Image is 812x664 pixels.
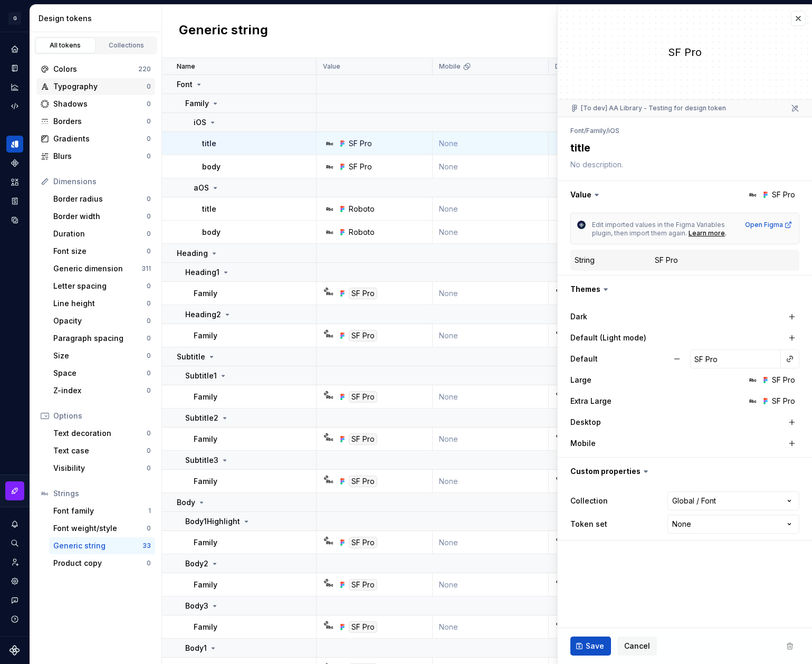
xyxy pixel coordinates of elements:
div: Visibility [53,463,147,473]
div: Data sources [6,212,23,229]
div: Typography [53,81,147,92]
div: Space [53,368,147,378]
label: Collection [570,496,608,506]
div: SF Pro [349,476,377,487]
label: Token set [570,519,607,529]
div: 0 [147,447,151,455]
p: Name [177,62,195,71]
p: Subtitle2 [185,413,218,423]
div: Generic string [53,540,142,551]
div: Roboto [349,227,375,238]
div: SF Pro [349,162,372,172]
a: Shadows0 [36,96,155,112]
div: 0 [147,369,151,377]
a: Border width0 [49,208,155,225]
p: Heading1 [185,267,219,278]
div: 0 [147,317,151,325]
a: Components [6,155,23,172]
p: title [202,138,216,149]
a: Blurs0 [36,148,155,165]
div: 0 [147,559,151,567]
a: Visibility0 [49,460,155,477]
a: Colors220 [36,61,155,78]
a: Paragraph spacing0 [49,330,155,347]
a: Home [6,41,23,58]
p: aOS [194,183,209,193]
p: iOS [194,117,206,128]
div: Invite team [6,554,23,571]
div: String [575,255,595,265]
li: iOS [608,127,619,135]
p: Body1 [185,643,207,653]
div: Storybook stories [6,193,23,210]
div: Font size [53,246,147,257]
p: Subtitle1 [185,371,217,381]
td: None [433,282,549,305]
div: Open Figma [745,221,792,229]
td: None [433,385,549,409]
div: Product copy [53,558,147,568]
div: Shadows [53,99,147,109]
p: Family [194,434,217,444]
span: Cancel [624,641,650,651]
td: None [433,573,549,596]
div: 0 [147,117,151,126]
div: Font family [53,506,148,516]
div: Font weight/style [53,523,147,534]
div: Size [53,350,147,361]
a: Font weight/style0 [49,520,155,537]
td: None [433,470,549,493]
div: SF Pro [349,537,377,548]
p: Subtitle [177,352,205,362]
a: Opacity0 [49,312,155,329]
a: Assets [6,174,23,191]
div: Code automation [6,98,23,115]
p: Body3 [185,601,208,611]
div: 0 [147,282,151,290]
svg: Supernova Logo [9,645,20,656]
p: Value [323,62,340,71]
div: Borders [53,116,147,127]
td: None [433,155,549,178]
div: Line height [53,298,147,309]
a: Font size0 [49,243,155,260]
textarea: title [568,138,797,157]
div: SF Pro [772,375,795,385]
a: Space0 [49,365,155,382]
a: Borders0 [36,113,155,130]
div: Blurs [53,151,147,162]
p: body [202,162,221,172]
label: Dark [570,311,587,322]
li: / [606,127,608,135]
div: 0 [147,524,151,533]
div: SF Pro [349,391,377,403]
a: Z-index0 [49,382,155,399]
div: 0 [147,152,151,160]
label: Desktop [570,417,601,428]
td: None [433,531,549,554]
button: Save [570,637,611,656]
span: Save [586,641,604,651]
div: 1 [148,507,151,515]
div: 311 [141,264,151,273]
p: Family [194,476,217,487]
label: Default [570,354,598,364]
span: Edit imported values in the Figma Variables plugin, then import them again. [592,221,727,237]
td: None [433,197,549,221]
a: Design tokens [6,136,23,153]
div: Collections [100,41,153,50]
div: Options [53,411,151,421]
a: Product copy0 [49,555,155,572]
a: Learn more [689,229,725,238]
button: Contact support [6,592,23,609]
div: [To dev] AA Library - Testing for design token [570,104,726,112]
div: SF Pro [349,138,372,149]
a: Gradients0 [36,130,155,147]
div: Dimensions [53,176,151,187]
a: Border radius0 [49,191,155,207]
div: SF Pro [558,45,812,60]
a: Analytics [6,79,23,96]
